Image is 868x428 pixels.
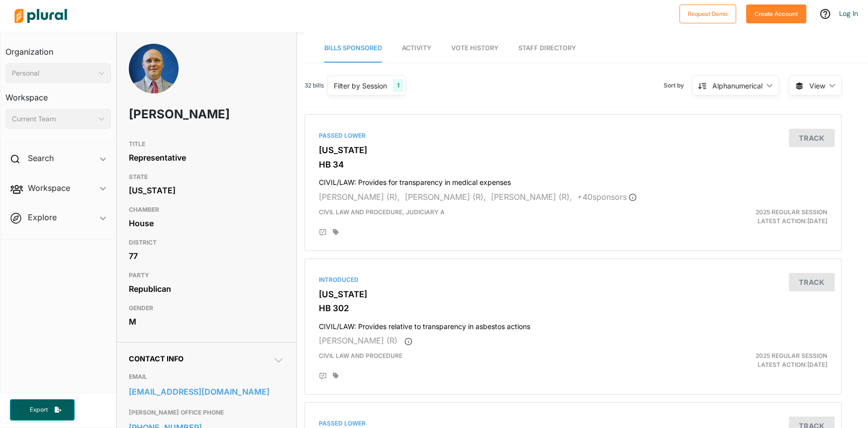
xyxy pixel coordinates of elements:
span: Vote History [451,44,498,52]
button: Track [789,273,835,291]
div: Filter by Session [334,81,387,91]
h3: [US_STATE] [319,145,827,155]
div: House [129,216,285,231]
h3: EMAIL [129,371,285,383]
span: [PERSON_NAME] (R), [405,192,486,202]
div: Republican [129,281,285,296]
img: Headshot of Mark Wright [129,44,179,106]
div: Add tags [333,372,339,379]
h3: [PERSON_NAME] OFFICE PHONE [129,407,285,419]
h3: STATE [129,171,285,183]
span: 32 bills [304,81,324,90]
div: Representative [129,150,285,165]
h2: Search [28,153,54,164]
h3: DISTRICT [129,237,285,249]
span: [PERSON_NAME] (R) [319,336,397,345]
span: Civil Law and Procedure, Judiciary A [319,208,445,216]
a: Staff Directory [518,34,576,63]
div: M [129,314,285,329]
div: Add Position Statement [319,229,327,237]
span: + 40 sponsor s [577,192,637,202]
h3: [US_STATE] [319,289,827,299]
button: Create Account [746,4,806,23]
div: [US_STATE] [129,183,285,198]
span: Sort by [664,81,692,90]
h3: PARTY [129,269,285,281]
h4: CIVIL/LAW: Provides relative to transparency in asbestos actions [319,318,827,331]
div: Introduced [319,275,827,284]
span: Bills Sponsored [324,44,382,52]
h3: HB 302 [319,303,827,313]
h3: GENDER [129,302,285,314]
div: Latest Action: [DATE] [660,351,835,369]
a: Activity [402,34,431,63]
a: Log In [839,9,858,18]
button: Export [10,399,75,421]
span: 2025 Regular Session [756,208,827,216]
button: Track [789,129,835,147]
h3: Workspace [5,83,111,105]
span: Civil Law and Procedure [319,352,402,359]
div: Passed Lower [319,419,827,428]
span: [PERSON_NAME] (R), [491,192,572,202]
div: Add Position Statement [319,372,327,380]
a: Create Account [746,8,806,18]
button: Request Demo [679,4,736,23]
span: Activity [402,44,431,52]
span: 2025 Regular Session [756,352,827,359]
a: Request Demo [679,8,736,18]
h3: TITLE [129,138,285,150]
a: Bills Sponsored [324,34,382,63]
h4: CIVIL/LAW: Provides for transparency in medical expenses [319,173,827,187]
h1: [PERSON_NAME] [129,99,222,129]
div: 1 [393,79,403,92]
div: Current Team [12,114,95,124]
h3: HB 34 [319,160,827,170]
span: Contact Info [129,354,184,363]
span: View [809,81,825,91]
div: 77 [129,249,285,263]
h3: CHAMBER [129,204,285,216]
div: Passed Lower [319,131,827,140]
span: [PERSON_NAME] (R), [319,192,400,202]
div: Latest Action: [DATE] [660,208,835,226]
a: [EMAIL_ADDRESS][DOMAIN_NAME] [129,384,285,399]
div: Add tags [333,229,339,236]
h3: Organization [5,37,111,59]
span: Export [23,406,55,414]
a: Vote History [451,34,498,63]
div: Personal [12,68,95,79]
div: Alphanumerical [712,81,763,91]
